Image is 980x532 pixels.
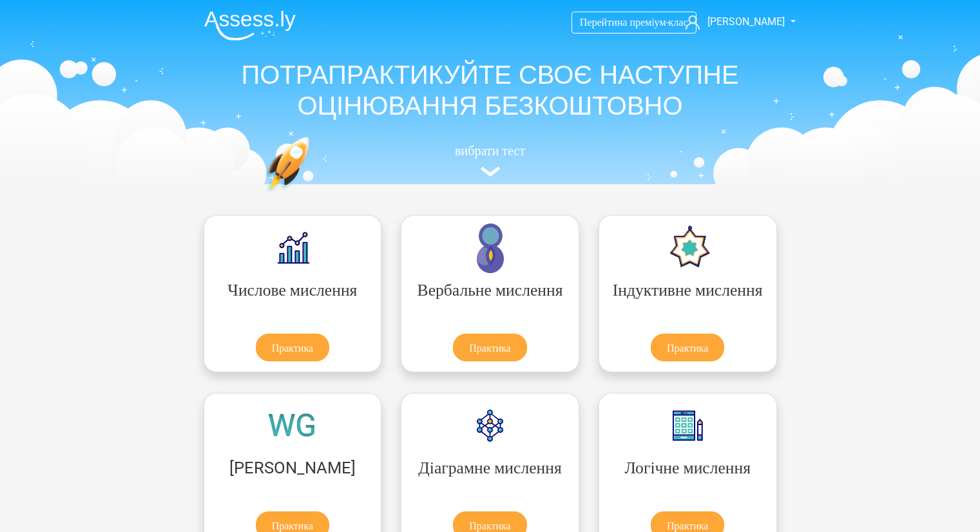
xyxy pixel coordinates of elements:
[651,334,724,361] a: Практика
[204,10,296,41] img: Оцінити
[256,334,329,361] a: Практика
[194,143,787,177] a: вибрати тест
[617,16,688,28] font: на преміум-клас
[453,334,526,361] a: Практика
[455,143,525,158] font: вибрати тест
[241,61,738,120] font: ПОТРАПРАКТИКУЙТЕ СВОЄ НАСТУПНЕ ОЦІНЮВАННЯ БЕЗКОШТОВНО
[680,14,786,30] a: [PERSON_NAME]
[481,167,500,176] img: оцінювання
[265,137,360,253] img: практика
[707,15,785,28] font: [PERSON_NAME]
[580,16,617,28] font: Перейти
[572,14,696,31] a: Перейтина преміум-клас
